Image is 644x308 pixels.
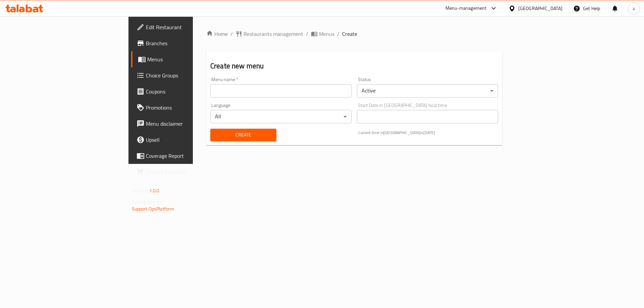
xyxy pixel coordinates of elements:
div: All [210,110,352,123]
div: Menu-management [445,4,487,12]
span: Menus [147,55,231,63]
span: Coverage Report [146,152,231,160]
a: Menus [311,30,334,38]
span: Version: [132,186,148,195]
span: 1.0.0 [149,186,160,195]
a: Choice Groups [131,67,236,83]
span: Grocery Checklist [146,168,231,176]
input: Please enter Menu name [210,84,352,98]
span: Restaurants management [244,30,303,38]
a: Restaurants management [235,30,303,38]
a: Menu disclaimer [131,116,236,132]
span: Menus [319,30,334,38]
span: a [633,5,635,12]
span: Create [216,131,271,139]
p: Current time in [GEOGRAPHIC_DATA] is [DATE] [358,130,498,136]
span: Choice Groups [146,71,231,79]
span: Get support on: [132,198,163,206]
a: Menus [131,51,236,67]
a: Upsell [131,132,236,148]
span: Edit Restaurant [146,23,231,31]
a: Branches [131,35,236,51]
span: Coupons [146,87,231,96]
h2: Create new menu [210,61,498,71]
a: Grocery Checklist [131,164,236,180]
span: Upsell [146,136,231,144]
a: Coupons [131,83,236,100]
button: Create [210,129,276,141]
a: Edit Restaurant [131,19,236,35]
span: Create [342,30,357,38]
a: Promotions [131,100,236,116]
div: Active [357,84,498,98]
div: [GEOGRAPHIC_DATA] [518,5,562,12]
span: Promotions [146,104,231,112]
span: Menu disclaimer [146,120,231,128]
a: Coverage Report [131,148,236,164]
li: / [337,30,339,38]
nav: breadcrumb [206,30,502,38]
span: Branches [146,39,231,47]
a: Support.OpsPlatform [132,204,174,213]
li: / [306,30,308,38]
